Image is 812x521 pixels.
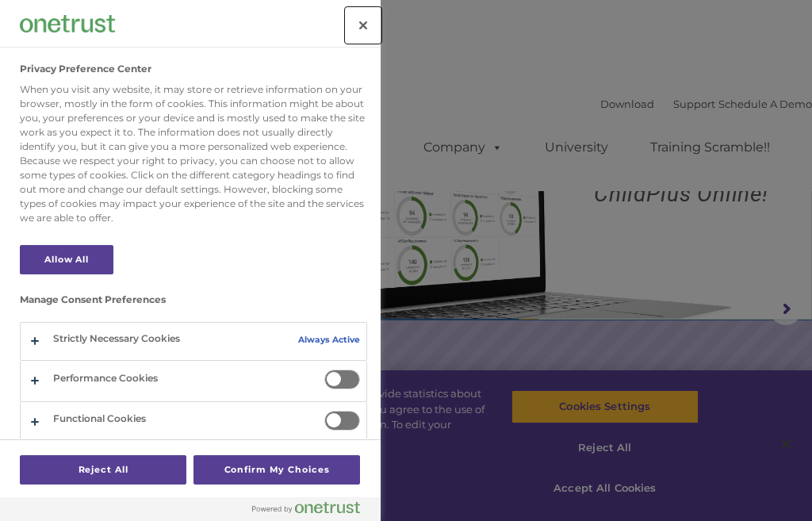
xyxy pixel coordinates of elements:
[252,501,360,514] img: Powered by OneTrust Opens in a new Tab
[252,501,373,521] a: Powered by OneTrust Opens in a new Tab
[20,82,367,225] div: When you visit any website, it may store or retrieve information on your browser, mostly in the f...
[20,455,186,485] button: Reject All
[20,8,115,40] div: Company Logo
[20,15,115,32] img: Company Logo
[346,8,381,43] button: Close
[20,245,113,274] button: Allow All
[20,63,151,75] h2: Privacy Preference Center
[193,455,360,485] button: Confirm My Choices
[20,294,367,313] h3: Manage Consent Preferences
